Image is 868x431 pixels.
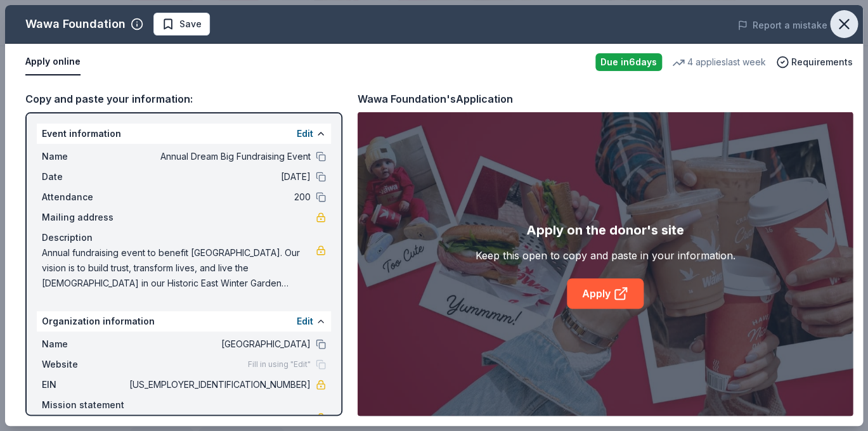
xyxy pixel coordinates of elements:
[42,230,326,245] div: Description
[526,220,684,240] div: Apply on the donor's site
[297,126,313,141] button: Edit
[672,55,766,70] div: 4 applies last week
[358,91,513,107] div: Wawa Foundation's Application
[153,13,210,35] button: Save
[42,169,127,184] span: Date
[248,359,311,370] span: Fill in using "Edit"
[42,149,127,164] span: Name
[776,55,853,70] button: Requirements
[127,149,311,164] span: Annual Dream Big Fundraising Event
[42,357,127,372] span: Website
[567,278,644,309] a: Apply
[42,190,127,205] span: Attendance
[42,245,316,291] span: Annual fundraising event to benefit [GEOGRAPHIC_DATA]. Our vision is to build trust, transform li...
[791,55,853,70] span: Requirements
[127,337,311,352] span: [GEOGRAPHIC_DATA]
[297,314,313,329] button: Edit
[42,210,127,225] span: Mailing address
[737,18,827,33] button: Report a mistake
[127,169,311,184] span: [DATE]
[42,337,127,352] span: Name
[127,190,311,205] span: 200
[476,248,735,263] div: Keep this open to copy and paste in your information.
[42,377,127,392] span: EIN
[42,397,326,413] div: Mission statement
[127,377,311,392] span: [US_EMPLOYER_IDENTIFICATION_NUMBER]
[37,311,331,331] div: Organization information
[179,16,202,32] span: Save
[595,53,662,71] div: Due in 6 days
[37,124,331,144] div: Event information
[25,91,342,107] div: Copy and paste your information:
[25,14,126,34] div: Wawa Foundation
[25,49,81,75] button: Apply online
